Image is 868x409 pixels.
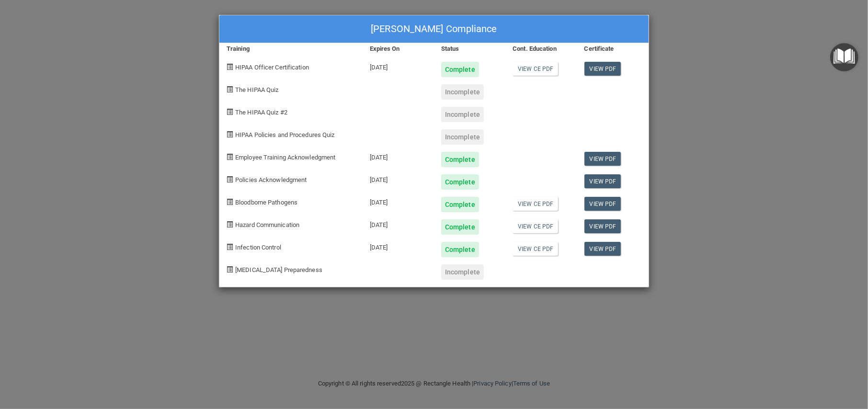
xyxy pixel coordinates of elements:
a: View PDF [584,174,621,188]
div: Status [434,43,505,55]
div: [DATE] [363,145,434,167]
span: Policies Acknowledgment [235,176,307,183]
div: Incomplete [441,84,484,100]
span: HIPAA Policies and Procedures Quiz [235,131,334,138]
a: View PDF [584,152,621,166]
div: Expires On [363,43,434,55]
div: Complete [441,174,479,190]
a: View PDF [584,219,621,233]
div: Complete [441,242,479,257]
div: Training [219,43,363,55]
button: Open Resource Center [830,43,858,71]
div: [DATE] [363,55,434,77]
span: HIPAA Officer Certification [235,64,309,71]
div: Complete [441,152,479,167]
div: Complete [441,62,479,77]
div: Cont. Education [505,43,577,55]
span: The HIPAA Quiz [235,86,278,93]
div: Complete [441,197,479,212]
div: Certificate [577,43,649,55]
div: Incomplete [441,129,484,145]
span: The HIPAA Quiz #2 [235,109,287,116]
span: Bloodborne Pathogens [235,199,297,206]
a: View PDF [584,242,621,256]
div: Incomplete [441,107,484,122]
a: View CE PDF [513,62,558,76]
a: View PDF [584,197,621,211]
a: View CE PDF [513,219,558,233]
a: View PDF [584,62,621,76]
div: [DATE] [363,235,434,257]
span: Infection Control [235,244,281,251]
span: [MEDICAL_DATA] Preparedness [235,266,322,273]
div: Incomplete [441,264,484,280]
span: Employee Training Acknowledgment [235,154,335,161]
div: [DATE] [363,190,434,212]
div: [DATE] [363,167,434,190]
div: Complete [441,219,479,235]
span: Hazard Communication [235,221,299,228]
div: [PERSON_NAME] Compliance [219,15,649,43]
a: View CE PDF [513,242,558,256]
div: [DATE] [363,212,434,235]
a: View CE PDF [513,197,558,211]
